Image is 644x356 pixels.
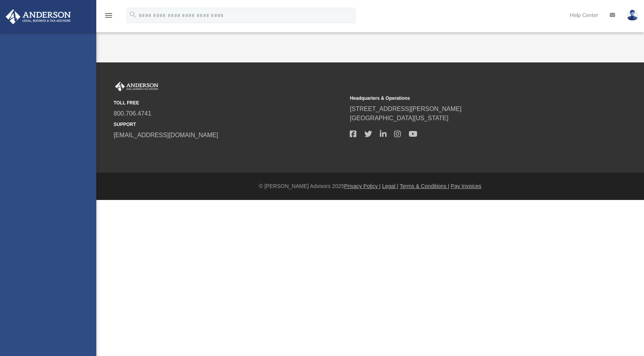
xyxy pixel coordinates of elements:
[3,9,73,24] img: Anderson Advisors Platinum Portal
[114,82,160,92] img: Anderson Advisors Platinum Portal
[451,183,481,189] a: Pay Invoices
[350,95,580,102] small: Headquarters & Operations
[627,10,638,21] img: User Pic
[114,110,151,117] a: 800.706.4741
[400,183,449,189] a: Terms & Conditions |
[344,183,381,189] a: Privacy Policy |
[382,183,398,189] a: Legal |
[350,115,448,121] a: [GEOGRAPHIC_DATA][US_STATE]
[96,182,644,190] div: © [PERSON_NAME] Advisors 2025
[104,15,113,20] a: menu
[129,10,137,19] i: search
[114,132,218,138] a: [EMAIL_ADDRESS][DOMAIN_NAME]
[350,106,461,112] a: [STREET_ADDRESS][PERSON_NAME]
[114,121,344,128] small: SUPPORT
[114,99,344,106] small: TOLL FREE
[104,11,113,20] i: menu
